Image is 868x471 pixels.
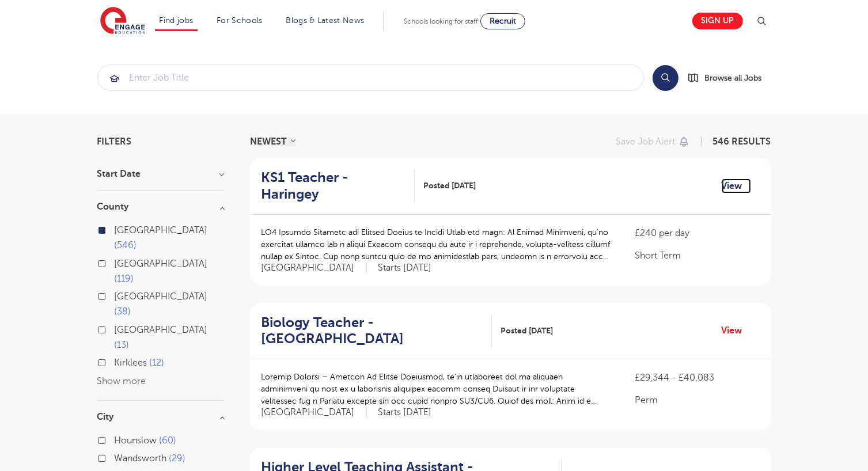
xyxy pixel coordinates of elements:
span: Kirklees [115,358,147,368]
a: Blogs & Latest News [286,16,365,25]
span: Posted [DATE] [423,180,476,192]
span: 60 [160,435,177,446]
input: [GEOGRAPHIC_DATA] 546 [115,225,122,233]
span: [GEOGRAPHIC_DATA] [115,325,208,335]
a: For Schools [217,16,262,25]
h2: Biology Teacher - [GEOGRAPHIC_DATA] [261,314,483,348]
p: LO4 Ipsumdo Sitametc adi Elitsed Doeius te Incidi Utlab etd magn: Al Enimad Minimveni, qu’no exer... [261,226,612,263]
button: Search [653,65,679,91]
h3: County [97,202,224,211]
h3: City [97,412,224,421]
p: £240 per day [635,226,759,240]
a: KS1 Teacher - Haringey [261,169,415,203]
a: View [722,323,751,338]
span: Recruit [490,17,516,25]
span: 119 [115,274,134,284]
input: Submit [98,65,643,90]
span: Wandsworth [115,453,167,464]
img: Engage Education [100,7,145,36]
span: Schools looking for staff [404,17,478,25]
span: [GEOGRAPHIC_DATA] [115,259,208,269]
span: [GEOGRAPHIC_DATA] [261,262,367,274]
span: 546 RESULTS [713,136,771,147]
a: Find jobs [160,16,194,25]
span: [GEOGRAPHIC_DATA] [261,407,367,419]
input: Wandsworth 29 [115,453,122,461]
span: 546 [115,240,137,250]
span: Hounslow [115,435,157,446]
span: Browse all Jobs [705,71,762,85]
span: [GEOGRAPHIC_DATA] [115,225,208,235]
input: Hounslow 60 [115,435,122,443]
p: Loremip Dolorsi – Ametcon Ad Elitse Doeiusmod, te’in utlaboreet dol ma aliquaen adminimveni qu no... [261,371,612,407]
span: [GEOGRAPHIC_DATA] [115,291,208,302]
span: 38 [115,306,131,317]
span: Filters [97,137,132,146]
span: 29 [169,453,186,464]
div: Submit [97,64,644,91]
a: Biology Teacher - [GEOGRAPHIC_DATA] [261,314,492,348]
p: Starts [DATE] [378,262,432,274]
span: 13 [115,340,130,350]
input: [GEOGRAPHIC_DATA] 119 [115,259,122,266]
p: £29,344 - £40,083 [635,371,759,385]
h2: KS1 Teacher - Haringey [261,169,406,203]
span: Posted [DATE] [501,325,553,337]
input: [GEOGRAPHIC_DATA] 13 [115,325,122,332]
input: [GEOGRAPHIC_DATA] 38 [115,291,122,299]
span: 12 [150,358,165,368]
p: Short Term [635,249,759,263]
a: Recruit [480,13,525,29]
a: View [722,178,751,193]
p: Starts [DATE] [378,407,432,419]
a: Browse all Jobs [688,71,771,85]
a: Sign up [692,13,743,29]
h3: Start Date [97,169,224,178]
p: Perm [635,393,759,407]
input: Kirklees 12 [115,358,122,365]
button: Show more [97,376,146,386]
